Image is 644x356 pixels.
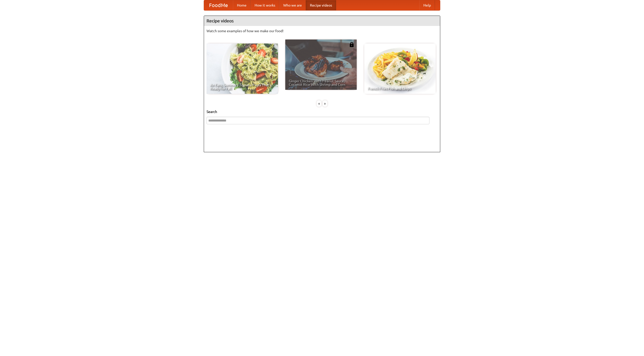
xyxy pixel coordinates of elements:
[364,44,436,94] a: French Fries Fish and Chips
[323,100,327,107] div: »
[204,16,440,26] h4: Recipe videos
[279,0,306,10] a: Who we are
[210,83,274,90] span: An Easy, Summery Tomato Pasta That's Ready for Fall
[306,0,336,10] a: Recipe videos
[207,44,278,94] a: An Easy, Summery Tomato Pasta That's Ready for Fall
[368,87,432,90] span: French Fries Fish and Chips
[349,42,354,47] img: 483408.png
[233,0,251,10] a: Home
[207,28,437,33] p: Watch some examples of how we make our food!
[419,0,435,10] a: Help
[317,100,321,107] div: «
[207,109,437,114] h5: Search
[204,0,233,10] a: FoodMe
[251,0,279,10] a: How it works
